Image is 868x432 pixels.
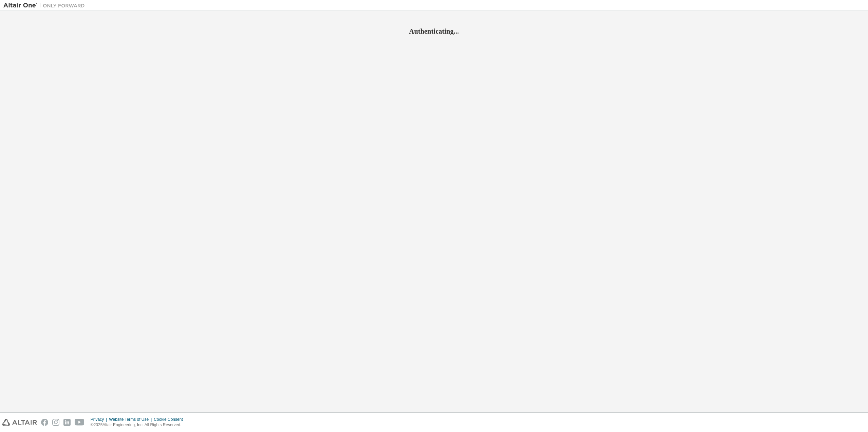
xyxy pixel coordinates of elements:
[2,419,37,426] img: altair_logo.svg
[91,417,109,422] div: Privacy
[41,419,48,426] img: facebook.svg
[75,419,84,426] img: youtube.svg
[3,2,88,9] img: Altair One
[91,422,187,428] p: © 2025 Altair Engineering, Inc. All Rights Reserved.
[154,417,187,422] div: Cookie Consent
[109,417,154,422] div: Website Terms of Use
[52,419,59,426] img: instagram.svg
[63,419,71,426] img: linkedin.svg
[3,27,865,36] h2: Authenticating...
